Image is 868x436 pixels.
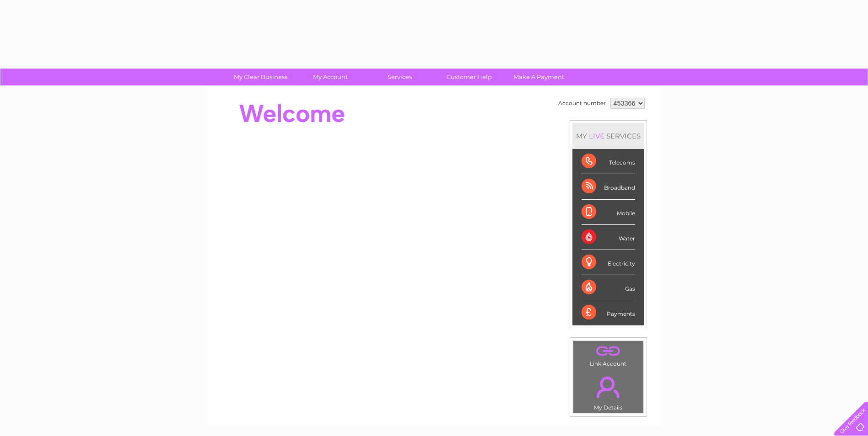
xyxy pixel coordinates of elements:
div: Telecoms [582,149,635,174]
a: . [576,343,641,359]
a: Make A Payment [501,69,577,85]
div: Electricity [582,250,635,275]
div: Water [582,225,635,250]
div: MY SERVICES [572,123,644,149]
div: Broadband [582,174,635,199]
a: Services [362,69,437,85]
td: Link Account [573,340,644,369]
div: LIVE [587,132,606,140]
td: Account number [556,96,608,111]
a: My Clear Business [223,69,298,85]
a: . [576,371,641,403]
td: My Details [573,369,644,414]
a: My Account [292,69,368,85]
div: Payments [582,300,635,325]
div: Mobile [582,200,635,225]
div: Gas [582,275,635,300]
a: Customer Help [431,69,507,85]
